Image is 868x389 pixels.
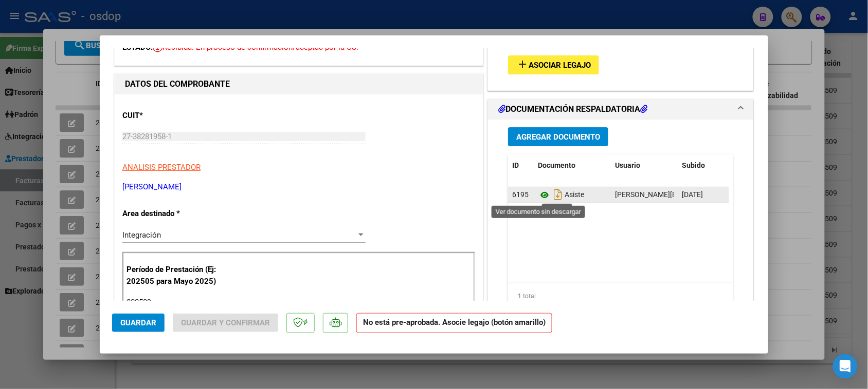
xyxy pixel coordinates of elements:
[529,61,591,70] span: Asociar Legajo
[153,43,358,52] span: Recibida. En proceso de confirmacion/aceptac por la OS.
[120,318,156,327] span: Guardar
[126,264,230,287] p: Período de Prestación (Ej: 202505 para Mayo 2025)
[508,55,599,74] button: Asociar Legajo
[488,120,753,333] div: DOCUMENTACIÓN RESPALDATORIA
[122,181,475,193] p: [PERSON_NAME]
[512,161,519,169] span: ID
[508,127,608,146] button: Agregar Documento
[611,154,678,177] datatable-header-cell: Usuario
[678,154,729,177] datatable-header-cell: Subido
[682,190,703,199] span: [DATE]
[356,313,552,333] strong: No está pre-aprobada. Asocie legajo (botón amarillo)
[112,314,165,332] button: Guardar
[516,58,529,70] mat-icon: add
[534,154,611,177] datatable-header-cell: Documento
[488,99,753,120] mat-expansion-panel-header: DOCUMENTACIÓN RESPALDATORIA
[516,132,600,142] span: Agregar Documento
[508,283,733,309] div: 1 total
[181,318,270,327] span: Guardar y Confirmar
[508,154,534,177] datatable-header-cell: ID
[125,79,230,89] strong: DATOS DEL COMPROBANTE
[833,354,858,379] div: Open Intercom Messenger
[122,208,228,220] p: Area destinado *
[498,103,647,115] h1: DOCUMENTACIÓN RESPALDATORIA
[122,230,161,240] span: Integración
[173,314,278,332] button: Guardar y Confirmar
[538,191,584,199] span: Asiste
[682,161,705,169] span: Subido
[538,161,575,169] span: Documento
[122,163,201,172] span: ANALISIS PRESTADOR
[488,48,753,90] div: PREAPROBACIÓN PARA INTEGRACION
[551,186,565,203] i: Descargar documento
[512,190,529,199] span: 6195
[615,161,640,169] span: Usuario
[122,110,228,122] p: CUIT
